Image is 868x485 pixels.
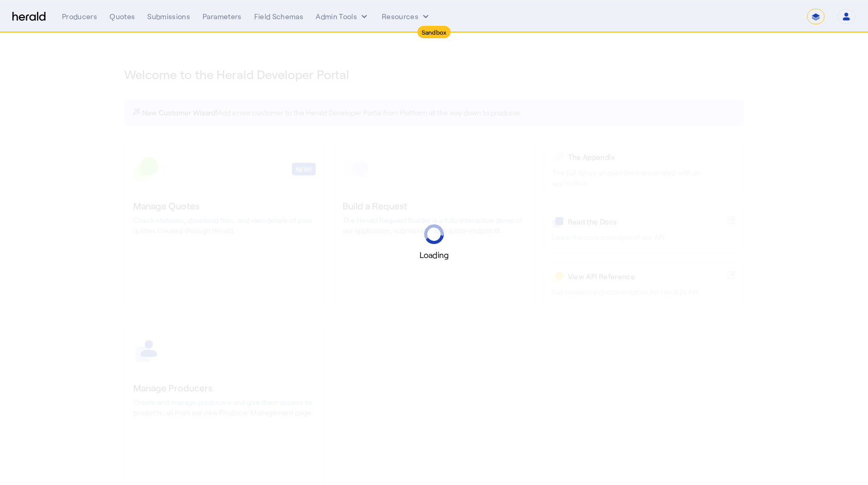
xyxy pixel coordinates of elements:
[203,11,242,22] div: Parameters
[417,26,451,38] div: Sandbox
[254,11,304,22] div: Field Schemas
[147,11,190,22] div: Submissions
[62,11,97,22] div: Producers
[382,11,431,22] button: Resources dropdown menu
[12,12,45,22] img: Herald Logo
[316,11,369,22] button: internal dropdown menu
[110,11,135,22] div: Quotes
